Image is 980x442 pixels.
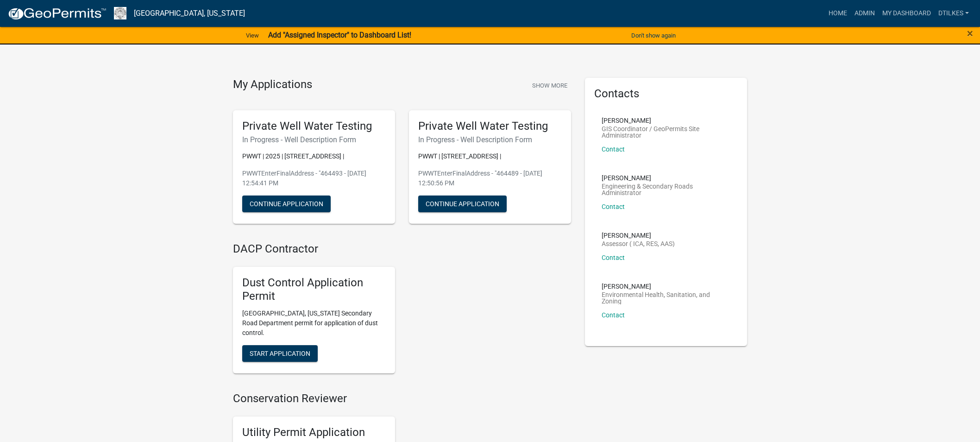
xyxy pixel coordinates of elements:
[242,276,386,303] h5: Dust Control Application Permit
[825,5,851,22] a: Home
[935,5,973,22] a: dtilkes
[602,203,625,210] a: Contact
[250,349,310,357] span: Start Application
[602,283,730,290] p: [PERSON_NAME]
[242,426,386,439] h5: Utility Permit Application
[879,5,935,22] a: My Dashboard
[528,78,571,93] button: Show More
[233,78,312,92] h4: My Applications
[242,28,263,43] a: View
[602,175,730,181] p: [PERSON_NAME]
[628,28,679,43] button: Don't show again
[602,254,625,261] a: Contact
[967,28,973,39] button: Close
[242,169,386,188] p: PWWTEnterFinalAddress - "464493 - [DATE] 12:54:41 PM
[418,152,562,161] p: PWWT | [STREET_ADDRESS] |
[418,196,507,212] button: Continue Application
[242,120,386,133] h5: Private Well Water Testing
[233,392,571,405] h4: Conservation Reviewer
[602,126,730,139] p: GIS Coordinator / GeoPermits Site Administrator
[967,27,973,40] span: ×
[602,232,675,239] p: [PERSON_NAME]
[602,145,625,153] a: Contact
[602,311,625,319] a: Contact
[114,7,126,19] img: Franklin County, Iowa
[242,135,386,144] h6: In Progress - Well Description Form
[602,291,730,304] p: Environmental Health, Sanitation, and Zoning
[134,6,245,21] a: [GEOGRAPHIC_DATA], [US_STATE]
[233,242,571,256] h4: DACP Contractor
[268,31,411,39] strong: Add "Assigned Inspector" to Dashboard List!
[242,196,331,212] button: Continue Application
[602,183,730,196] p: Engineering & Secondary Roads Administrator
[602,240,675,247] p: Assessor ( ICA, RES, AAS)
[418,135,562,144] h6: In Progress - Well Description Form
[851,5,879,22] a: Admin
[242,152,386,161] p: PWWT | 2025 | [STREET_ADDRESS] |
[418,120,562,133] h5: Private Well Water Testing
[418,169,562,188] p: PWWTEnterFinalAddress - "464489 - [DATE] 12:50:56 PM
[242,309,386,338] p: [GEOGRAPHIC_DATA], [US_STATE] Secondary Road Department permit for application of dust control.
[242,345,318,362] button: Start Application
[594,87,738,101] h5: Contacts
[602,117,730,124] p: [PERSON_NAME]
